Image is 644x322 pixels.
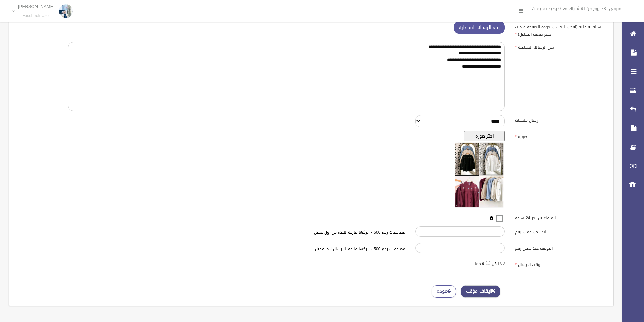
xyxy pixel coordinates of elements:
label: ارسال ملحقات [510,115,609,124]
a: عوده [432,285,456,298]
button: بناء الرساله التفاعليه [454,21,505,34]
h6: مضاعفات رقم 500 - اتركها فارغه للارسال لاخر عميل [167,247,406,251]
label: التوقف عند عميل رقم [510,243,609,252]
small: Facebook User [18,13,54,18]
button: اختر صوره [464,131,505,141]
h6: مضاعفات رقم 500 - اتركها فارغه للبدء من اول عميل [167,230,406,235]
label: رساله تفاعليه (افضل لتحسين جوده الصفحه وتجنب حظر ضعف التفاعل) [510,21,609,38]
img: معاينه الصوره [454,141,505,209]
label: صوره [510,131,609,141]
label: الان [492,259,499,268]
p: [PERSON_NAME] [18,4,54,9]
label: المتفاعلين اخر 24 ساعه [510,213,609,222]
button: ايقاف مؤقت [461,285,500,298]
label: البدء من عميل رقم [510,226,609,236]
label: نص الرساله الجماعيه [510,42,609,51]
label: وقت الارسال [510,259,609,269]
label: لاحقا [475,259,484,268]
